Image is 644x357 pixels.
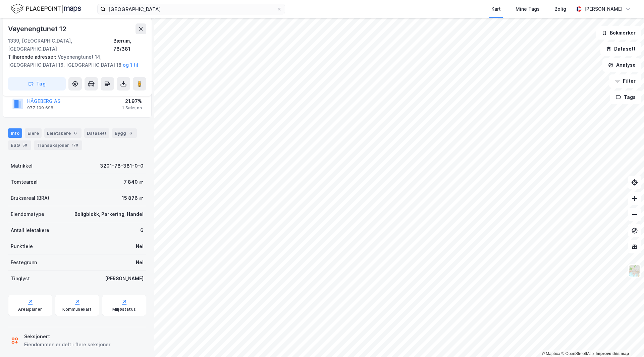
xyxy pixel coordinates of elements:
a: OpenStreetMap [561,351,594,356]
div: [PERSON_NAME] [105,275,144,283]
div: Datasett [84,128,109,138]
div: Vøyenengtunet 12 [8,23,68,34]
div: ESG [8,140,31,150]
div: Mine Tags [516,5,540,13]
div: [PERSON_NAME] [584,5,623,13]
div: Boligblokk, Parkering, Handel [74,210,144,218]
div: 1339, [GEOGRAPHIC_DATA], [GEOGRAPHIC_DATA] [8,37,113,53]
img: logo.f888ab2527a4732fd821a326f86c7f29.svg [11,3,81,15]
div: Eiendommen er delt i flere seksjoner [24,341,110,349]
div: Leietakere [44,128,82,138]
a: Mapbox [542,351,560,356]
div: 3201-78-381-0-0 [100,162,144,170]
div: 977 109 698 [27,105,53,111]
div: Eiendomstype [11,210,44,218]
div: Matrikkel [11,162,33,170]
div: Arealplaner [18,307,42,312]
input: Søk på adresse, matrikkel, gårdeiere, leietakere eller personer [106,4,277,14]
div: Eiere [25,128,42,138]
div: Kart [491,5,501,13]
div: Seksjonert [24,333,110,341]
div: Transaksjoner [34,140,82,150]
div: Tomteareal [11,178,38,186]
div: Antall leietakere [11,226,49,234]
button: Tags [610,91,641,104]
div: Tinglyst [11,275,30,283]
div: Info [8,128,22,138]
div: Punktleie [11,242,33,250]
div: 15 876 ㎡ [122,194,144,202]
div: Bærum, 78/381 [113,37,146,53]
div: Nei [136,258,144,266]
a: Improve this map [596,351,629,356]
div: 178 [70,142,79,148]
div: 21.97% [122,97,142,105]
div: 6 [140,226,144,234]
button: Datasett [600,42,641,56]
div: 1 Seksjon [122,105,142,111]
img: Z [628,264,641,277]
button: Analyse [602,58,641,72]
button: Bokmerker [596,26,641,40]
div: 6 [72,130,79,136]
div: Kommunekart [62,307,92,312]
div: 6 [127,130,134,136]
div: Miljøstatus [112,307,136,312]
div: Festegrunn [11,258,37,266]
button: Filter [609,74,641,88]
div: Nei [136,242,144,250]
div: Bruksareal (BRA) [11,194,49,202]
div: 58 [21,142,29,148]
div: Bolig [554,5,566,13]
div: Bygg [112,128,137,138]
iframe: Chat Widget [610,325,644,357]
button: Tag [8,77,66,91]
span: Tilhørende adresser: [8,54,58,60]
div: 7 840 ㎡ [124,178,144,186]
div: Vøyenengtunet 14, [GEOGRAPHIC_DATA] 16, [GEOGRAPHIC_DATA] 18 [8,53,141,69]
